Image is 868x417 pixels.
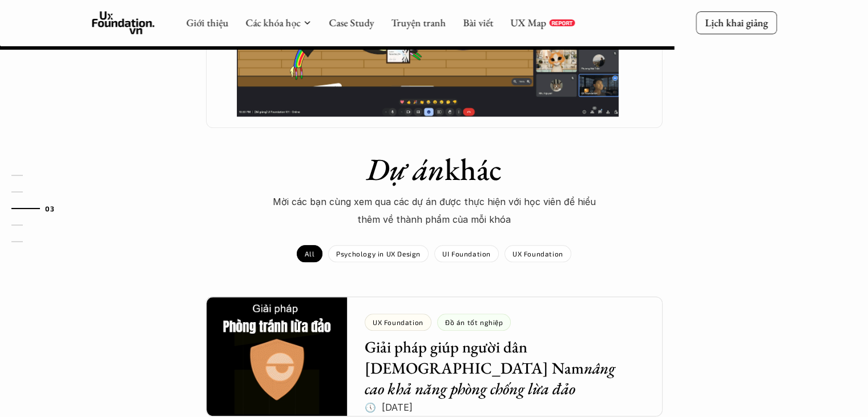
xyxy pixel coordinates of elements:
[329,16,374,29] a: Case Study
[463,16,493,29] a: Bài viết
[366,149,445,189] em: Dự án
[305,250,314,258] p: All
[549,19,575,26] a: REPORT
[245,16,300,29] a: Các khóa học
[206,296,663,416] a: UX FoundationĐồ án tốt nghiệpGiải pháp giúp người dân [DEMOGRAPHIC_DATA] Namnâng cao khả năng phò...
[11,202,66,215] a: 03
[512,250,563,258] p: UX Foundation
[186,16,228,29] a: Giới thiệu
[510,16,546,29] a: UX Map
[235,151,634,188] h1: khác
[263,193,605,228] p: Mời các bạn cùng xem qua các dự án được thực hiện với học viên để hiểu thêm về thành phẩm của mỗi...
[442,250,491,258] p: UI Foundation
[705,16,768,29] p: Lịch khai giảng
[391,16,446,29] a: Truyện tranh
[45,205,54,212] strong: 03
[551,19,572,26] p: REPORT
[696,11,777,34] a: Lịch khai giảng
[336,250,421,258] p: Psychology in UX Design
